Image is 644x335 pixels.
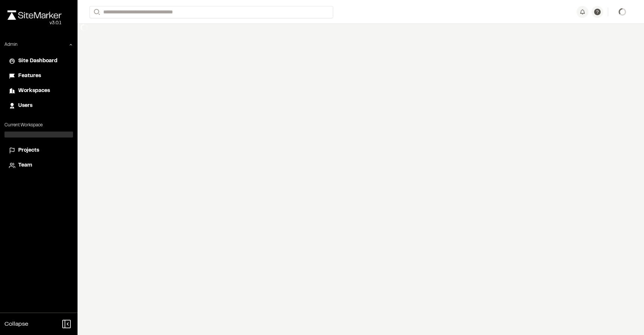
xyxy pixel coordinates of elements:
button: Search [89,6,103,18]
p: Admin [4,41,18,48]
img: rebrand.png [7,10,61,20]
a: Site Dashboard [9,57,69,65]
span: Features [18,72,41,80]
span: Workspaces [18,87,50,95]
a: Features [9,72,69,80]
a: Users [9,102,69,110]
p: Current Workspace [4,122,73,129]
span: Projects [18,146,39,155]
span: Team [18,161,32,170]
a: Team [9,161,69,170]
a: Workspaces [9,87,69,95]
span: Site Dashboard [18,57,57,65]
span: Collapse [4,320,28,329]
span: Users [18,102,32,110]
div: Oh geez...please don't... [7,20,61,26]
a: Projects [9,146,69,155]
